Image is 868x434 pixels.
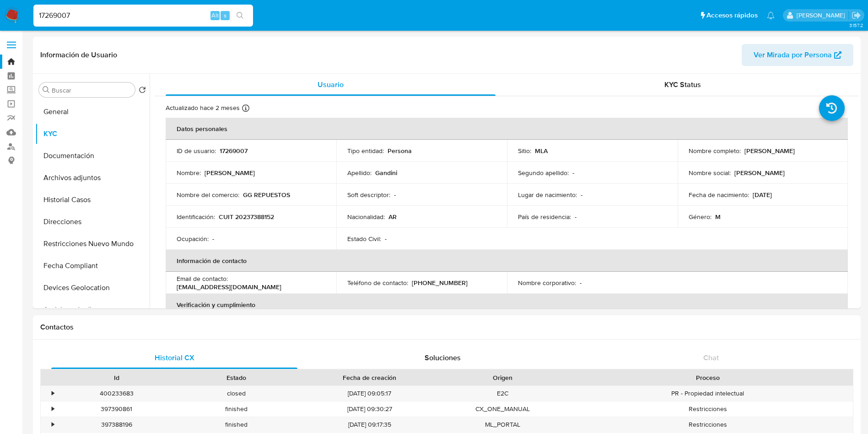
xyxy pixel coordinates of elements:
button: Historial Casos [35,189,150,211]
p: Nombre completo : [689,147,741,155]
button: Anticipos de dinero [35,299,150,321]
p: Fecha de nacimiento : [689,191,749,199]
p: Género : [689,213,712,221]
p: Nombre social : [689,169,731,177]
a: Notificaciones [767,11,775,19]
div: ML_PORTAL [443,417,563,432]
p: [DATE] [753,191,772,199]
div: Restricciones [563,401,853,417]
p: MLA [535,147,548,155]
span: Ver Mirada por Persona [754,44,832,66]
button: Restricciones Nuevo Mundo [35,233,150,255]
p: CUIT 20237388152 [219,213,274,221]
th: Datos personales [166,118,848,140]
button: Ver Mirada por Persona [742,44,853,66]
button: Archivos adjuntos [35,167,150,189]
span: Chat [703,352,719,363]
p: [PERSON_NAME] [744,147,795,155]
p: Nombre : [177,169,201,177]
div: Restricciones [563,417,853,432]
p: Sitio : [518,147,531,155]
th: Información de contacto [166,250,848,272]
button: Direcciones [35,211,150,233]
p: Nombre del comercio : [177,191,239,199]
p: - [572,169,574,177]
p: Persona [388,147,412,155]
div: CX_ONE_MANUAL [443,401,563,417]
div: Id [63,373,170,382]
div: E2C [443,386,563,401]
div: 400233683 [57,386,177,401]
span: Historial CX [155,352,194,363]
div: finished [177,401,297,417]
button: Buscar [43,86,50,93]
span: KYC Status [664,79,701,90]
div: Origen [449,373,556,382]
p: Tipo entidad : [347,147,384,155]
p: Soft descriptor : [347,191,390,199]
div: • [52,389,54,398]
button: KYC [35,123,150,145]
p: Apellido : [347,169,372,177]
div: 397390861 [57,401,177,417]
p: 17269007 [220,147,248,155]
p: M [715,213,721,221]
button: search-icon [231,9,249,22]
p: Identificación : [177,213,215,221]
button: Devices Geolocation [35,277,150,299]
span: Alt [211,11,219,20]
div: Fecha de creación [303,373,437,382]
span: Soluciones [425,352,461,363]
p: - [385,235,387,243]
p: Nombre corporativo : [518,279,576,287]
div: PR - Propiedad intelectual [563,386,853,401]
div: [DATE] 09:17:35 [297,417,443,432]
div: • [52,405,54,413]
p: Lugar de nacimiento : [518,191,577,199]
p: [EMAIL_ADDRESS][DOMAIN_NAME] [177,283,281,291]
p: Email de contacto : [177,275,228,283]
div: 397388196 [57,417,177,432]
div: [DATE] 09:30:27 [297,401,443,417]
button: Volver al orden por defecto [139,86,146,96]
p: AR [388,213,397,221]
p: Actualizado hace 2 meses [166,104,240,112]
div: finished [177,417,297,432]
th: Verificación y cumplimiento [166,294,848,316]
p: GG REPUESTOS [243,191,290,199]
span: Usuario [318,79,344,90]
div: Estado [183,373,290,382]
p: - [580,279,582,287]
p: Nacionalidad : [347,213,385,221]
button: Fecha Compliant [35,255,150,277]
p: Segundo apellido : [518,169,569,177]
div: closed [177,386,297,401]
div: Proceso [569,373,846,382]
a: Salir [852,11,861,20]
div: • [52,420,54,429]
p: mariaeugenia.sanchez@mercadolibre.com [797,11,848,20]
p: Gandini [375,169,397,177]
p: - [212,235,214,243]
p: País de residencia : [518,213,571,221]
input: Buscar [52,86,131,94]
p: Ocupación : [177,235,209,243]
p: ID de usuario : [177,147,216,155]
span: s [224,11,226,20]
p: - [581,191,582,199]
p: [PERSON_NAME] [205,169,255,177]
p: Teléfono de contacto : [347,279,408,287]
h1: Información de Usuario [40,50,117,60]
p: - [575,213,577,221]
span: Accesos rápidos [706,11,758,20]
h1: Contactos [40,323,853,332]
p: [PHONE_NUMBER] [412,279,468,287]
button: Documentación [35,145,150,167]
p: Estado Civil : [347,235,381,243]
div: [DATE] 09:05:17 [297,386,443,401]
p: - [394,191,396,199]
button: General [35,101,150,123]
input: Buscar usuario o caso... [33,10,253,22]
p: [PERSON_NAME] [734,169,785,177]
